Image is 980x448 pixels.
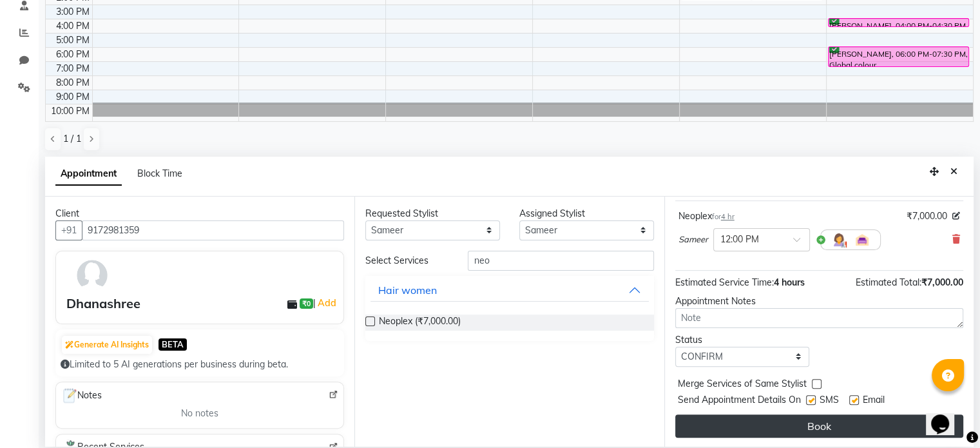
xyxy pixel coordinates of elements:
[468,251,653,271] input: Search by service name
[53,34,92,47] div: 5:00 PM
[675,414,963,438] button: Book
[356,254,458,268] div: Select Services
[774,277,805,288] span: 4 hours
[675,295,963,308] div: Appointment Notes
[53,48,92,61] div: 6:00 PM
[62,336,152,354] button: Generate AI Insights
[316,295,338,311] a: Add
[678,393,801,409] span: Send Appointment Details On
[53,76,92,90] div: 8:00 PM
[53,5,92,19] div: 3:00 PM
[53,90,92,104] div: 9:00 PM
[48,104,92,118] div: 10:00 PM
[519,207,654,220] div: Assigned Stylist
[313,295,338,311] span: |
[926,396,967,435] iframe: chat widget
[675,277,774,288] span: Estimated Service Time:
[53,19,92,33] div: 4:00 PM
[854,232,870,248] img: Interior.png
[820,393,839,409] span: SMS
[55,162,122,186] span: Appointment
[300,298,313,309] span: ₹0
[73,257,111,294] img: avatar
[921,277,963,288] span: ₹7,000.00
[53,62,92,75] div: 7:00 PM
[365,207,500,220] div: Requested Stylist
[370,278,648,302] button: Hair women
[55,207,344,220] div: Client
[829,47,969,66] div: [PERSON_NAME], 06:00 PM-07:30 PM, Global colour
[55,220,82,240] button: +91
[678,209,735,223] div: Neoplex
[721,212,735,221] span: 4 hr
[66,294,140,313] div: Dhanashree
[379,315,461,331] span: Neoplex (₹7,000.00)
[712,212,735,221] small: for
[63,132,81,146] span: 1 / 1
[378,282,437,298] div: Hair women
[856,277,921,288] span: Estimated Total:
[137,168,182,179] span: Block Time
[863,393,885,409] span: Email
[678,233,708,246] span: Sameer
[61,387,102,404] span: Notes
[181,407,218,420] span: No notes
[907,209,947,223] span: ₹7,000.00
[61,358,339,371] div: Limited to 5 AI generations per business during beta.
[829,19,969,26] div: [PERSON_NAME], 04:00 PM-04:30 PM, Ola-flex & Fiber flex
[945,162,963,182] button: Close
[678,377,807,393] span: Merge Services of Same Stylist
[159,338,187,351] span: BETA
[675,333,810,347] div: Status
[952,212,960,220] i: Edit price
[831,232,847,248] img: Hairdresser.png
[82,220,344,240] input: Search by Name/Mobile/Email/Code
